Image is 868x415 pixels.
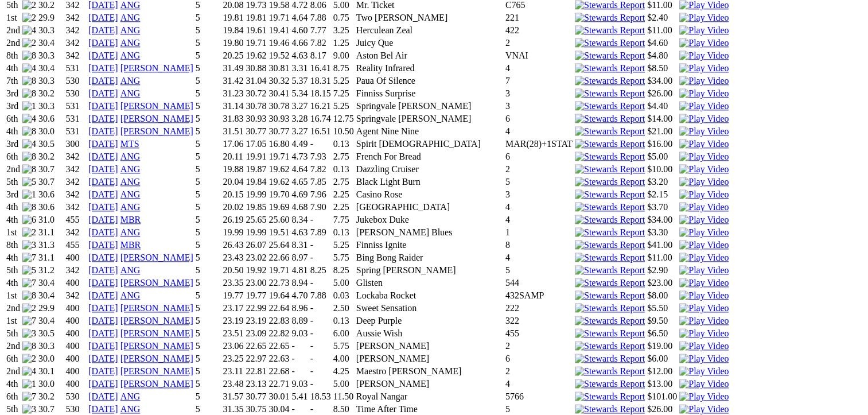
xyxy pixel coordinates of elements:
a: ANG [120,164,141,174]
td: 0.75 [333,12,355,24]
img: Stewards Report [575,152,645,162]
img: 8 [22,126,36,137]
a: ANG [120,290,141,300]
img: Play Video [679,303,729,313]
img: Stewards Report [575,290,645,301]
a: ANG [120,13,141,22]
img: Play Video [679,126,729,137]
a: [DATE] [88,139,118,149]
a: [DATE] [88,366,118,376]
td: 5 [195,37,221,49]
img: Play Video [679,38,729,48]
a: ANG [120,265,141,275]
a: MTS [120,139,139,149]
a: View replay [679,164,729,174]
td: $4.60 [647,37,678,49]
img: Play Video [679,341,729,351]
td: 18.15 [310,88,332,99]
a: View replay [679,227,729,237]
img: Stewards Report [575,391,645,402]
td: Two [PERSON_NAME] [356,12,504,24]
img: Play Video [679,88,729,99]
td: 7.88 [310,12,332,24]
a: [DATE] [88,152,118,161]
img: 8 [22,76,36,86]
a: [DATE] [88,240,118,250]
a: ANG [120,189,141,199]
td: 8.17 [310,50,332,61]
a: View replay [679,316,729,325]
img: 8 [22,152,36,162]
td: 19.71 [268,12,290,24]
a: View replay [679,13,729,22]
a: View replay [679,63,729,73]
td: 30.4 [38,63,64,74]
a: [DATE] [88,51,118,60]
td: 342 [65,50,87,61]
td: 9.00 [333,50,355,61]
a: [PERSON_NAME] [120,63,193,73]
img: 8 [22,290,36,301]
a: ANG [120,227,141,237]
img: Stewards Report [575,265,645,276]
img: Play Video [679,240,729,250]
img: 2 [22,227,36,238]
img: Stewards Report [575,341,645,351]
img: 1 [22,101,36,111]
td: 20.25 [222,50,244,61]
a: View replay [679,265,729,275]
a: [PERSON_NAME] [120,328,193,338]
img: Stewards Report [575,253,645,263]
a: View replay [679,177,729,187]
td: 19.52 [268,50,290,61]
td: 19.62 [245,50,267,61]
img: Stewards Report [575,354,645,364]
a: MBR [120,215,141,224]
a: [DATE] [88,177,118,187]
a: [PERSON_NAME] [120,114,193,123]
a: [DATE] [88,391,118,401]
img: Play Video [679,202,729,212]
td: 5 [195,50,221,61]
img: 2 [22,38,36,48]
img: 8 [22,202,36,212]
img: Stewards Report [575,25,645,36]
td: 31.49 [222,63,244,74]
a: [DATE] [88,101,118,111]
td: 30.88 [245,63,267,74]
img: 3 [22,240,36,250]
img: Stewards Report [575,379,645,389]
img: 4 [22,366,36,377]
img: Play Video [679,354,729,364]
img: Play Video [679,316,729,326]
td: $34.00 [647,75,678,87]
td: Reality Infrared [356,63,504,74]
td: 19.84 [222,25,244,36]
td: $2.40 [647,12,678,24]
td: 30.72 [245,88,267,99]
td: 19.41 [268,25,290,36]
td: 5.25 [333,75,355,87]
img: Stewards Report [575,227,645,238]
img: Stewards Report [575,88,645,99]
a: View replay [679,278,729,288]
a: View replay [679,404,729,414]
img: Stewards Report [575,366,645,377]
td: 4.64 [291,12,308,24]
a: View replay [679,152,729,161]
td: 5.34 [291,88,308,99]
a: [DATE] [88,126,118,136]
img: Stewards Report [575,303,645,313]
td: 3.31 [291,63,308,74]
a: [DATE] [88,316,118,325]
img: 8 [22,88,36,99]
img: Play Video [679,114,729,124]
a: View replay [679,391,729,401]
a: [DATE] [88,404,118,414]
a: [DATE] [88,13,118,22]
img: Stewards Report [575,240,645,250]
img: 5 [22,265,36,276]
td: 3rd [6,88,21,99]
img: Play Video [679,290,729,301]
img: Stewards Report [575,101,645,111]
